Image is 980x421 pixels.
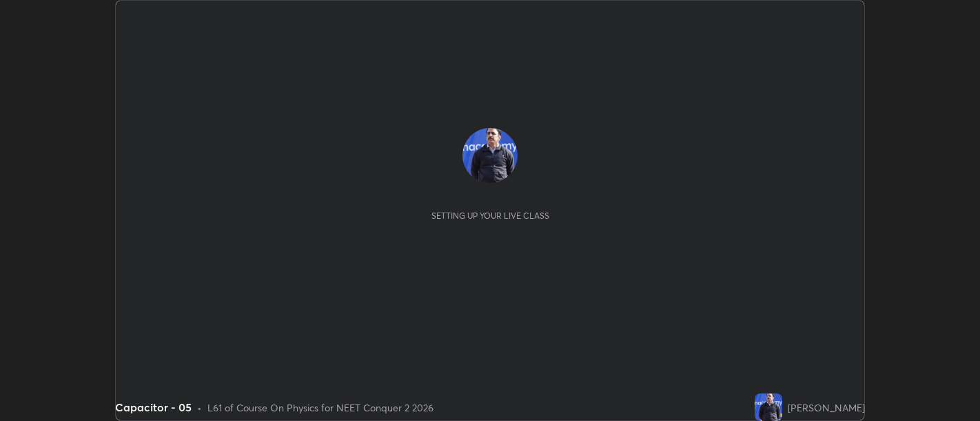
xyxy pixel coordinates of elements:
div: [PERSON_NAME] [788,400,865,415]
img: 0fac2fe1a61b44c9b83749fbfb6ae1ce.jpg [755,393,782,421]
div: L61 of Course On Physics for NEET Conquer 2 2026 [207,400,433,415]
div: • [197,400,202,415]
div: Capacitor - 05 [115,399,192,415]
img: 0fac2fe1a61b44c9b83749fbfb6ae1ce.jpg [462,128,518,183]
div: Setting up your live class [431,210,549,221]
